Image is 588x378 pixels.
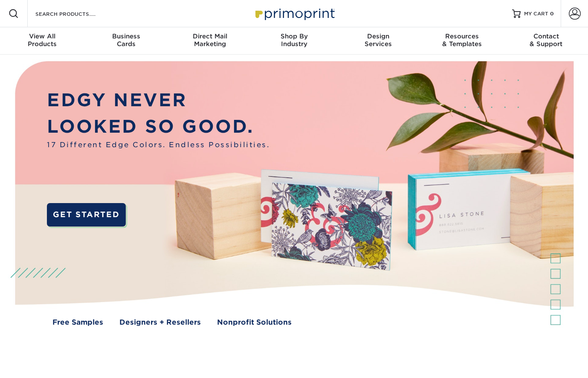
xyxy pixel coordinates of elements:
div: & Templates [420,32,504,48]
p: LOOKED SO GOOD. [47,113,269,140]
span: Design [336,32,420,40]
a: Direct MailMarketing [168,27,252,55]
a: Contact& Support [504,27,588,55]
div: Marketing [168,32,252,48]
span: Resources [420,32,504,40]
span: 17 Different Edge Colors. Endless Possibilities. [47,140,269,150]
img: Primoprint [252,4,337,23]
div: Cards [84,32,168,48]
a: BusinessCards [84,27,168,55]
a: Shop ByIndustry [252,27,336,55]
span: Business [84,32,168,40]
div: & Support [504,32,588,48]
span: Shop By [252,32,336,40]
a: Free Samples [52,317,103,328]
p: EDGY NEVER [47,87,269,113]
span: 0 [550,11,554,17]
a: Resources& Templates [420,27,504,55]
span: MY CART [524,10,548,17]
span: Contact [504,32,588,40]
a: Nonprofit Solutions [217,317,292,328]
a: DesignServices [336,27,420,55]
input: SEARCH PRODUCTS..... [35,9,118,19]
div: Services [336,32,420,48]
span: Direct Mail [168,32,252,40]
div: Industry [252,32,336,48]
a: Designers + Resellers [119,317,201,328]
a: GET STARTED [47,203,125,226]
